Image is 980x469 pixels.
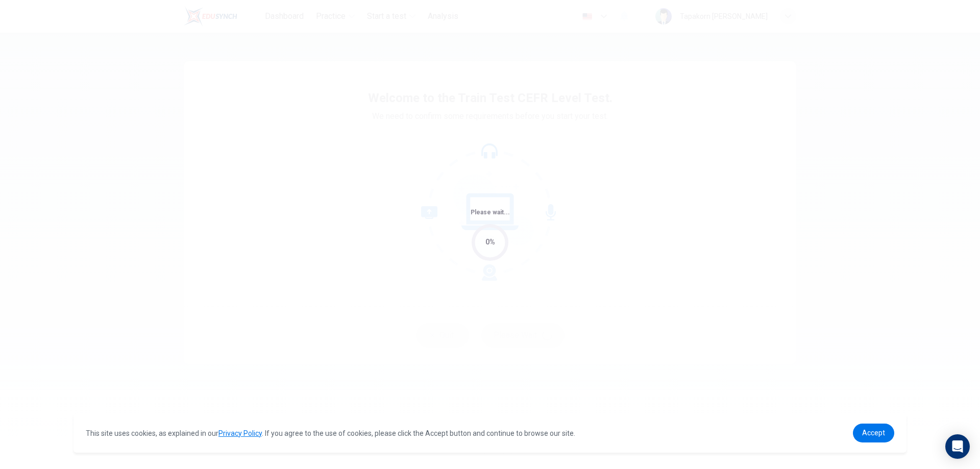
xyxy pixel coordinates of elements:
[73,413,906,453] div: cookieconsent
[485,236,495,248] div: 0%
[853,424,894,442] a: dismiss cookie message
[862,429,885,437] span: Accept
[945,434,970,459] div: Open Intercom Messenger
[86,429,575,437] span: This site uses cookies, as explained in our . If you agree to the use of cookies, please click th...
[471,209,510,216] span: Please wait...
[218,429,262,437] a: Privacy Policy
